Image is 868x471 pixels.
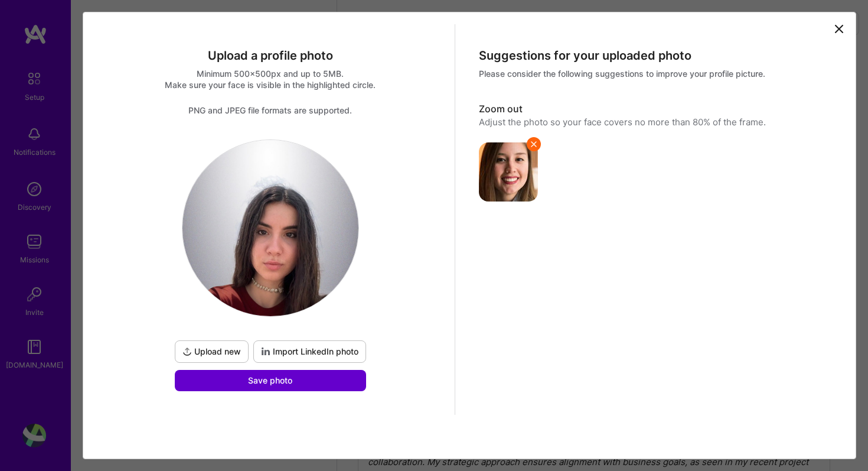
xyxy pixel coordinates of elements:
span: Save photo [248,375,292,386]
div: Zoom out [479,103,830,116]
img: logo [182,140,358,316]
img: avatar [479,142,538,202]
div: Suggestions for your uploaded photo [479,48,830,63]
div: Minimum 500x500px and up to 5MB. [95,68,446,79]
button: Save photo [175,370,366,391]
div: logoUpload newImport LinkedIn photoSave photo [172,139,368,391]
div: To import a profile photo add your LinkedIn URL to your profile. [253,340,366,363]
i: icon LinkedInDarkV2 [261,347,270,356]
button: Import LinkedIn photo [253,340,366,363]
span: Upload new [182,346,241,358]
div: Make sure your face is visible in the highlighted circle. [95,79,446,90]
div: Adjust the photo so your face covers no more than 80% of the frame. [479,116,830,128]
i: icon UploadDark [182,347,192,356]
div: PNG and JPEG file formats are supported. [95,105,446,116]
div: Upload a profile photo [95,48,446,63]
span: Import LinkedIn photo [261,346,358,358]
div: Please consider the following suggestions to improve your profile picture. [479,68,830,79]
button: Upload new [175,340,249,363]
